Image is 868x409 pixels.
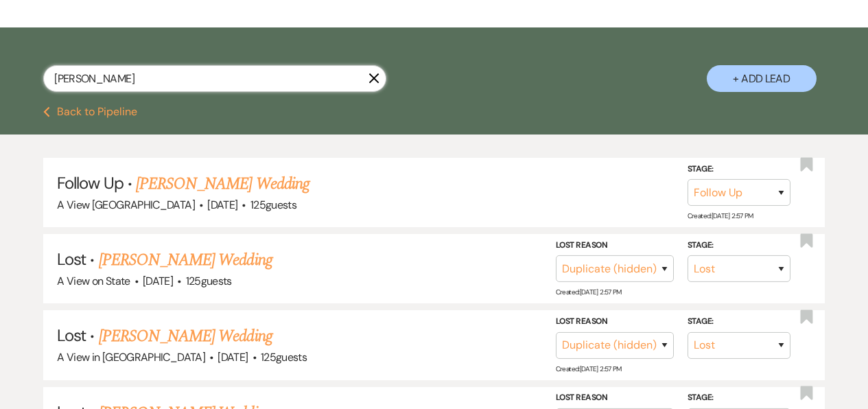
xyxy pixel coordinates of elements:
label: Lost Reason [556,390,674,406]
label: Lost Reason [556,314,674,329]
span: 125 guests [250,198,296,212]
button: + Add Lead [707,65,817,92]
span: 125 guests [261,350,307,364]
label: Stage: [688,390,790,406]
span: [DATE] [207,198,237,212]
input: Search by name, event date, email address or phone number [43,65,386,92]
span: Follow Up [57,172,123,194]
span: Lost [57,248,86,270]
span: A View in [GEOGRAPHIC_DATA] [57,350,205,364]
span: Created: [DATE] 2:57 PM [688,211,753,220]
button: Back to Pipeline [43,106,137,117]
span: Created: [DATE] 2:57 PM [556,288,622,296]
span: Lost [57,325,86,346]
label: Stage: [688,314,790,329]
label: Stage: [688,238,790,253]
span: [DATE] [143,274,173,288]
a: [PERSON_NAME] Wedding [99,248,272,272]
label: Lost Reason [556,238,674,253]
span: Created: [DATE] 2:57 PM [556,364,622,373]
span: A View [GEOGRAPHIC_DATA] [57,198,195,212]
span: 125 guests [186,274,232,288]
label: Stage: [688,162,790,177]
a: [PERSON_NAME] Wedding [99,324,272,349]
span: A View on State [57,274,130,288]
a: [PERSON_NAME] Wedding [136,172,309,196]
span: [DATE] [218,350,248,364]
